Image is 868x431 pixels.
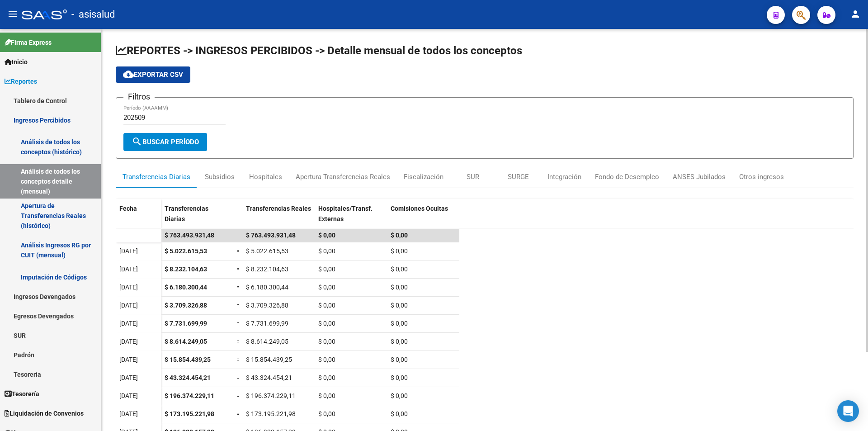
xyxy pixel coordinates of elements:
div: Transferencias Diarias [123,172,190,182]
div: SUR [467,172,479,182]
span: $ 173.195.221,98 [165,410,214,417]
span: $ 0,00 [391,232,408,239]
span: $ 0,00 [391,302,408,309]
span: $ 8.232.104,63 [165,265,207,273]
span: $ 8.614.249,05 [246,338,288,345]
span: $ 5.022.615,53 [165,247,207,255]
span: [DATE] [119,356,138,363]
mat-icon: cloud_download [123,69,134,80]
span: $ 8.232.104,63 [246,265,288,273]
datatable-header-cell: Transferencias Reales [242,199,315,237]
span: $ 0,00 [318,374,335,381]
span: $ 7.731.699,99 [246,320,288,327]
span: $ 0,00 [318,232,335,239]
span: = [237,374,241,381]
span: = [237,265,241,273]
span: $ 196.374.229,11 [246,392,296,399]
h3: Filtros [123,90,155,103]
span: Transferencias Reales [246,205,311,212]
span: $ 173.195.221,98 [246,410,296,417]
span: $ 0,00 [391,374,408,381]
span: $ 3.709.326,88 [246,302,288,309]
span: Hospitales/Transf. Externas [318,205,373,223]
span: $ 5.022.615,53 [246,247,288,255]
mat-icon: person [850,9,861,19]
span: $ 0,00 [391,265,408,273]
span: $ 15.854.439,25 [165,356,211,363]
span: $ 8.614.249,05 [165,338,207,345]
span: $ 15.854.439,25 [246,356,292,363]
datatable-header-cell: Hospitales/Transf. Externas [315,199,387,237]
mat-icon: menu [7,9,18,19]
span: [DATE] [119,338,138,345]
span: = [237,410,241,417]
div: Open Intercom Messenger [837,400,859,422]
span: $ 0,00 [318,392,335,399]
span: $ 0,00 [318,247,335,255]
span: = [237,284,241,291]
span: $ 0,00 [318,410,335,417]
span: = [237,320,241,327]
div: Hospitales [249,172,282,182]
span: Exportar CSV [123,71,183,79]
span: $ 196.374.229,11 [165,392,214,399]
span: - asisalud [71,5,115,24]
div: SURGE [508,172,529,182]
div: Integración [547,172,581,182]
span: $ 43.324.454,21 [165,374,211,381]
span: $ 0,00 [391,247,408,255]
datatable-header-cell: Transferencias Diarias [161,199,233,237]
span: $ 0,00 [391,410,408,417]
span: $ 0,00 [318,320,335,327]
span: Reportes [5,76,37,86]
span: [DATE] [119,284,138,291]
span: = [237,356,241,363]
span: $ 6.180.300,44 [246,284,288,291]
span: $ 0,00 [391,356,408,363]
span: $ 0,00 [391,392,408,399]
span: REPORTES -> INGRESOS PERCIBIDOS -> Detalle mensual de todos los conceptos [116,44,522,57]
span: $ 0,00 [391,284,408,291]
span: $ 0,00 [318,356,335,363]
div: Fiscalización [404,172,443,182]
span: $ 0,00 [318,302,335,309]
span: $ 43.324.454,21 [246,374,292,381]
span: [DATE] [119,410,138,417]
span: [DATE] [119,392,138,399]
span: $ 7.731.699,99 [165,320,207,327]
span: Inicio [5,57,28,67]
datatable-header-cell: Fecha [116,199,161,237]
mat-icon: search [132,136,142,147]
span: $ 0,00 [391,338,408,345]
button: Exportar CSV [116,66,190,83]
span: $ 763.493.931,48 [165,232,214,239]
span: = [237,392,241,399]
div: Subsidios [205,172,235,182]
span: $ 763.493.931,48 [246,232,296,239]
span: [DATE] [119,302,138,309]
span: Buscar Período [132,138,199,146]
span: Tesorería [5,389,39,399]
span: [DATE] [119,374,138,381]
span: Fecha [119,205,137,212]
span: $ 0,00 [318,284,335,291]
div: Fondo de Desempleo [595,172,659,182]
div: Apertura Transferencias Reales [296,172,390,182]
button: Buscar Período [123,133,207,151]
span: Firma Express [5,38,52,47]
span: $ 3.709.326,88 [165,302,207,309]
span: = [237,338,241,345]
span: Liquidación de Convenios [5,408,84,418]
span: = [237,302,241,309]
span: Comisiones Ocultas [391,205,448,212]
datatable-header-cell: Comisiones Ocultas [387,199,459,237]
span: [DATE] [119,265,138,273]
span: Transferencias Diarias [165,205,208,223]
span: = [237,247,241,255]
span: [DATE] [119,247,138,255]
span: $ 0,00 [391,320,408,327]
div: Otros ingresos [739,172,784,182]
span: $ 0,00 [318,265,335,273]
div: ANSES Jubilados [673,172,726,182]
span: $ 0,00 [318,338,335,345]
